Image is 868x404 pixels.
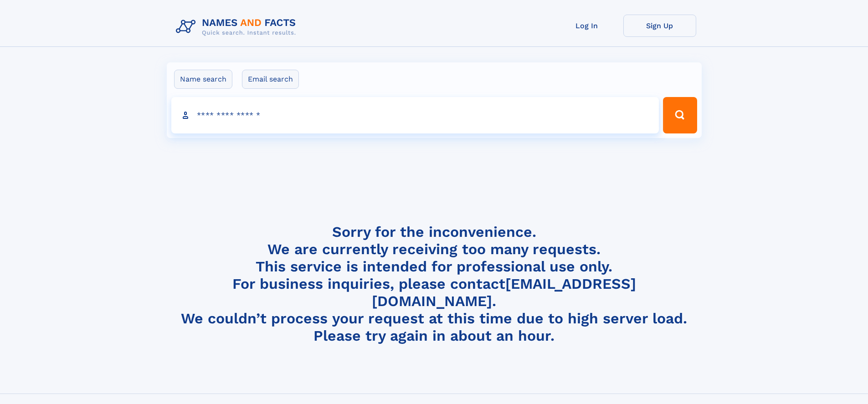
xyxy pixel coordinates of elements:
[172,223,696,345] h4: Sorry for the inconvenience. We are currently receiving too many requests. This service is intend...
[172,15,303,39] img: Logo Names and Facts
[550,15,623,37] a: Log In
[242,70,299,89] label: Email search
[171,97,659,133] input: search input
[372,275,636,310] a: [EMAIL_ADDRESS][DOMAIN_NAME]
[663,97,697,133] button: Search Button
[174,70,232,89] label: Name search
[623,15,696,37] a: Sign Up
